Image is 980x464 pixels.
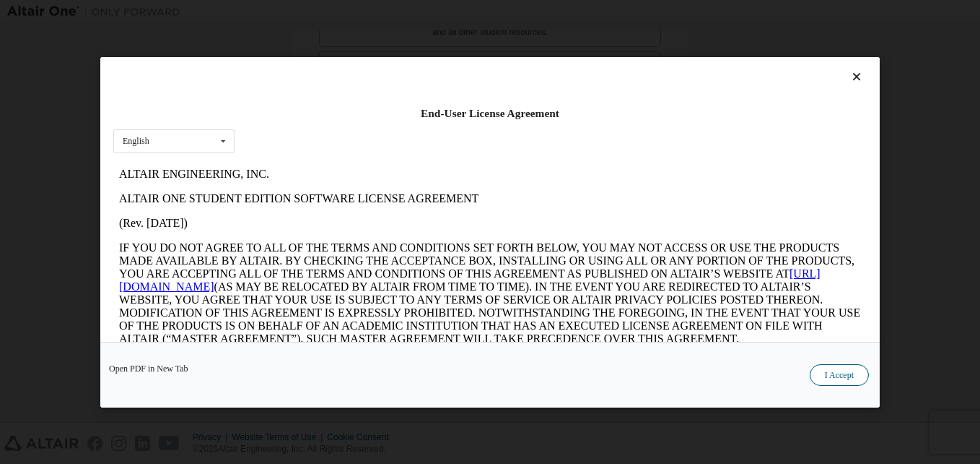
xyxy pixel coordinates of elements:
p: ALTAIR ONE STUDENT EDITION SOFTWARE LICENSE AGREEMENT [6,30,748,43]
p: IF YOU DO NOT AGREE TO ALL OF THE TERMS AND CONDITIONS SET FORTH BELOW, YOU MAY NOT ACCESS OR USE... [6,80,748,184]
a: Open PDF in New Tab [109,364,188,372]
p: ALTAIR ENGINEERING, INC. [6,6,748,19]
div: End-User License Agreement [113,106,867,121]
p: (Rev. [DATE]) [6,55,748,68]
a: [URL][DOMAIN_NAME] [6,106,707,131]
p: This Altair One Student Edition Software License Agreement (“Agreement”) is between Altair Engine... [6,195,748,247]
button: I Accept [810,364,869,385]
div: English [123,137,149,145]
